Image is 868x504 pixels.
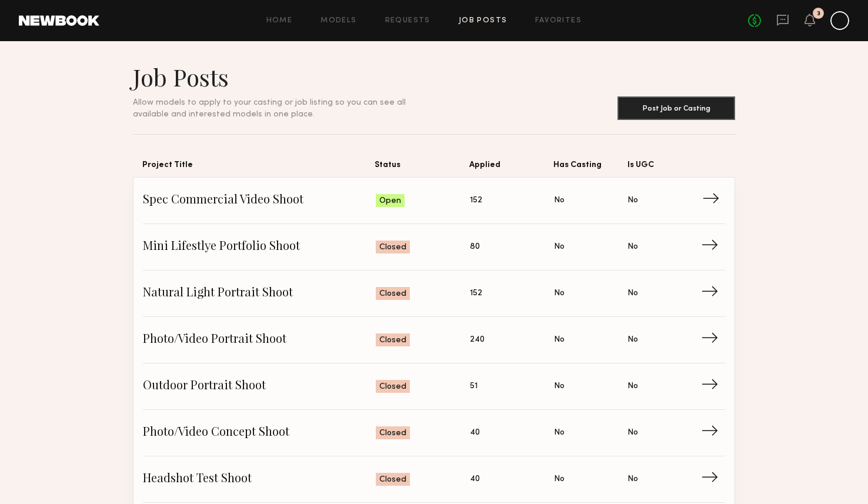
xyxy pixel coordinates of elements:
span: 152 [470,287,482,300]
span: No [554,380,565,393]
a: Job Posts [459,17,508,25]
a: Mini Lifestlye Portfolio ShootClosed80NoNo→ [143,224,725,271]
a: Requests [385,17,430,25]
span: Closed [379,381,406,393]
span: Closed [379,335,406,346]
a: Photo/Video Concept ShootClosed40NoNo→ [143,410,725,456]
span: Closed [379,474,406,486]
span: Closed [379,242,406,253]
a: Models [321,17,356,25]
button: Post Job or Casting [617,96,735,120]
span: 51 [470,380,478,393]
span: Applied [469,158,553,177]
span: Natural Light Portrait Shoot [143,285,376,302]
span: 240 [470,333,485,346]
span: No [627,287,638,300]
span: → [702,192,726,209]
span: No [554,287,565,300]
span: Spec Commercial Video Shoot [143,192,376,209]
span: Outdoor Portrait Shoot [143,378,376,395]
a: Outdoor Portrait ShootClosed51NoNo→ [143,363,725,410]
span: No [554,241,565,253]
span: Project Title [142,158,375,177]
span: 80 [470,241,480,253]
span: Photo/Video Portrait Shoot [143,331,376,349]
span: No [627,241,638,253]
a: Headshot Test ShootClosed40NoNo→ [143,456,725,503]
span: Is UGC [627,158,702,177]
span: Allow models to apply to your casting or job listing so you can see all available and interested ... [133,99,406,118]
span: No [554,426,565,439]
span: No [627,426,638,439]
span: Closed [379,288,406,300]
span: No [627,194,638,207]
span: Closed [379,428,406,439]
span: → [701,470,725,488]
span: No [554,473,565,486]
a: Home [266,17,293,25]
span: No [627,473,638,486]
span: No [627,333,638,346]
span: Mini Lifestlye Portfolio Shoot [143,238,376,256]
a: Favorites [535,17,582,25]
a: Natural Light Portrait ShootClosed152NoNo→ [143,271,725,317]
div: 3 [817,11,820,17]
span: No [554,194,565,207]
span: 40 [470,473,480,486]
span: 152 [470,194,482,207]
span: No [554,333,565,346]
span: Photo/Video Concept Shoot [143,424,376,442]
span: → [701,331,725,349]
span: Status [375,158,469,177]
span: Open [379,195,401,207]
a: Spec Commercial Video ShootOpen152NoNo→ [143,178,725,224]
span: → [701,378,725,395]
h1: Job Posts [133,62,434,92]
span: → [701,238,725,256]
span: 40 [470,426,480,439]
a: Photo/Video Portrait ShootClosed240NoNo→ [143,317,725,363]
span: → [701,424,725,442]
span: Has Casting [553,158,627,177]
span: No [627,380,638,393]
span: Headshot Test Shoot [143,470,376,488]
span: → [701,285,725,302]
